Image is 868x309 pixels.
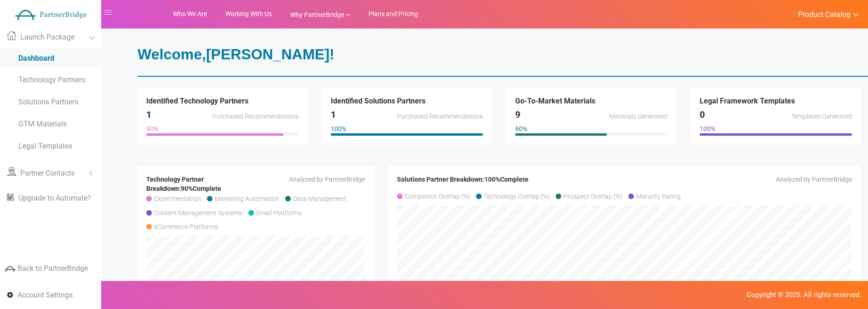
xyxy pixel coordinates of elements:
[397,113,483,120] span: Purchased Recommendations
[609,113,667,120] span: Materials Generated
[397,176,529,183] b: Solutions Partner Breakdown: Complete
[798,10,851,19] span: Product Catalog
[146,221,218,230] h5: eCommerce Platforms
[788,8,859,20] a: Product Catalog
[791,113,852,120] span: Templates Generated
[146,176,221,192] b: Technology Partner Breakdown: Complete
[331,109,336,120] span: 1
[476,191,550,200] h5: Technology Overlap (%)
[285,193,346,202] h5: Data Management
[331,97,483,105] h5: Identified Solutions Partners
[700,109,705,120] span: 0
[20,33,75,41] span: Launch Package
[700,125,715,132] span: 100%
[515,125,527,132] span: 60%
[18,194,91,202] span: Upgrade to Automate?
[515,109,520,120] span: 9
[700,97,852,105] h5: Legal Framework Templates
[556,191,622,200] h5: Prospect Overlap (%)
[5,263,16,275] img: greyIcon.png
[146,207,242,217] h5: Content Management Systems
[18,75,85,84] span: Technology Partners
[181,185,193,192] span: 90%
[146,125,158,132] span: 90%
[18,97,78,106] span: Solutions Partners
[146,193,201,202] h5: Experimentation
[628,191,681,200] h5: Maturity Rating
[248,207,302,217] h5: Email Platforms
[484,176,500,183] span: 100%
[146,109,151,120] span: 1
[632,175,852,184] p: Analyzed by PartnerBridge
[18,142,72,150] span: Legal Templates
[17,264,88,273] span: Back to PartnerBridge
[213,113,299,120] span: Purchased Recommendations
[18,120,67,128] span: GTM Materials
[138,46,334,63] strong: Welcome, !
[397,191,470,200] h5: Competitor Overlap (%)
[146,97,299,105] h5: Identified Technology Partners
[207,193,279,202] h5: Marketing Automation
[17,291,73,299] span: Account Settings
[206,46,329,63] span: [PERSON_NAME]
[18,54,54,63] span: Dashboard
[20,169,75,177] span: Partner Contacts
[263,175,365,184] p: Analyzed by PartnerBridge
[515,97,667,105] h5: Go-To-Market Materials
[7,290,861,300] p: Copyright © 2025. All rights reserved.
[331,125,346,132] span: 100%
